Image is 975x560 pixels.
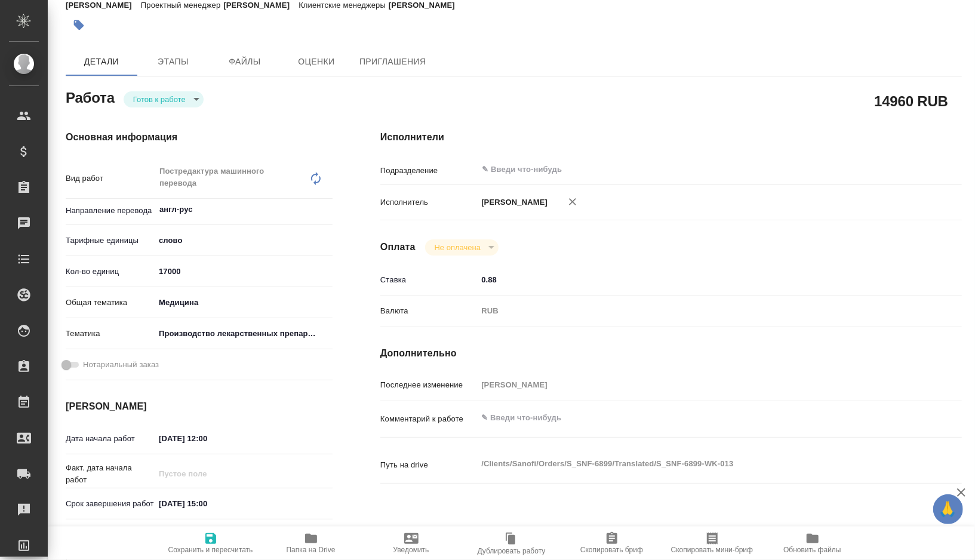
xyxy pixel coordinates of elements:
[155,465,259,482] input: Пустое поле
[288,54,345,69] span: Оценки
[66,130,333,144] h4: Основная информация
[762,527,863,560] button: Обновить файлы
[66,328,155,340] p: Тематика
[380,130,962,144] h4: Исполнители
[393,546,429,554] span: Уведомить
[216,54,273,69] span: Файлы
[287,546,336,554] span: Папка на Drive
[155,495,259,512] input: ✎ Введи что-нибудь
[223,1,299,10] p: [PERSON_NAME]
[130,94,189,104] button: Готов к работе
[933,494,963,524] button: 🙏
[662,527,762,560] button: Скопировать мини-бриф
[938,497,958,522] span: 🙏
[562,527,662,560] button: Скопировать бриф
[783,546,841,554] span: Обновить файлы
[66,205,155,217] p: Направление перевода
[66,297,155,309] p: Общая тематика
[66,12,92,38] button: Добавить тэг
[66,498,155,510] p: Срок завершения работ
[425,239,499,256] div: Готов к работе
[141,1,223,10] p: Проектный менеджер
[380,346,962,361] h4: Дополнительно
[73,54,130,69] span: Детали
[478,547,546,555] span: Дублировать работу
[66,399,333,414] h4: [PERSON_NAME]
[477,376,914,393] input: Пустое поле
[380,240,416,254] h4: Оплата
[155,430,259,447] input: ✎ Введи что-нибудь
[66,86,115,107] h2: Работа
[66,462,155,486] p: Факт. дата начала работ
[580,546,643,554] span: Скопировать бриф
[477,301,914,321] div: RUB
[155,230,333,251] div: слово
[380,459,477,471] p: Путь на drive
[155,263,333,280] input: ✎ Введи что-нибудь
[124,91,204,107] div: Готов к работе
[380,196,477,208] p: Исполнитель
[477,196,548,208] p: [PERSON_NAME]
[66,266,155,278] p: Кол-во единиц
[477,271,914,288] input: ✎ Введи что-нибудь
[431,242,484,253] button: Не оплачена
[299,1,389,10] p: Клиентские менеджеры
[168,546,253,554] span: Сохранить и пересчитать
[481,162,870,177] input: ✎ Введи что-нибудь
[380,305,477,317] p: Валюта
[380,274,477,286] p: Ставка
[462,527,562,560] button: Дублировать работу
[389,1,464,10] p: [PERSON_NAME]
[155,293,333,313] div: Медицина
[261,527,361,560] button: Папка на Drive
[66,433,155,445] p: Дата начала работ
[155,324,333,344] div: Производство лекарственных препаратов
[380,413,477,425] p: Комментарий к работе
[66,235,155,247] p: Тарифные единицы
[359,54,426,69] span: Приглашения
[66,173,155,184] p: Вид работ
[559,189,586,215] button: Удалить исполнителя
[380,379,477,391] p: Последнее изменение
[907,168,909,171] button: Open
[83,359,159,371] span: Нотариальный заказ
[361,527,462,560] button: Уведомить
[161,527,261,560] button: Сохранить и пересчитать
[874,91,948,111] h2: 14960 RUB
[326,208,328,211] button: Open
[144,54,202,69] span: Этапы
[380,165,477,177] p: Подразделение
[477,454,914,474] textarea: /Clients/Sanofi/Orders/S_SNF-6899/Translated/S_SNF-6899-WK-013
[671,546,753,554] span: Скопировать мини-бриф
